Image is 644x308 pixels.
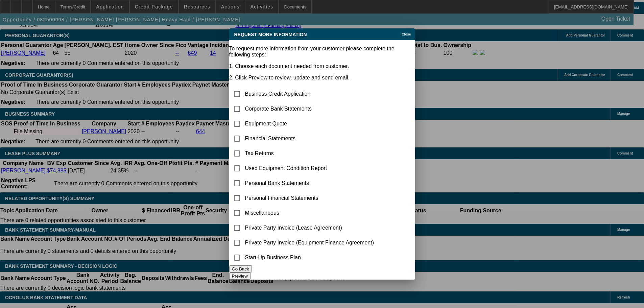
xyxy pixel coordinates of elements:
button: Preview [229,273,251,280]
span: Close [402,32,411,36]
td: Private Party Invoice (Equipment Finance Agreement) [245,236,375,250]
td: Business Credit Application [245,87,375,101]
button: Go Back [229,265,252,273]
td: Private Party Invoice (Lease Agreement) [245,221,375,235]
p: 1. Choose each document needed from customer. [229,63,415,69]
td: Miscellaneous [245,206,375,220]
td: Start-Up Business Plan [245,251,375,265]
td: Personal Financial Statements [245,191,375,205]
td: Personal Bank Statements [245,176,375,190]
td: Financial Statements [245,132,375,146]
td: Corporate Bank Statements [245,102,375,116]
td: Used Equipment Condition Report [245,161,375,175]
td: Equipment Quote [245,117,375,131]
p: To request more information from your customer please complete the following steps: [229,46,415,58]
span: Request More Information [234,32,307,37]
p: 2. Click Preview to review, update and send email. [229,75,415,81]
td: Tax Returns [245,146,375,161]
